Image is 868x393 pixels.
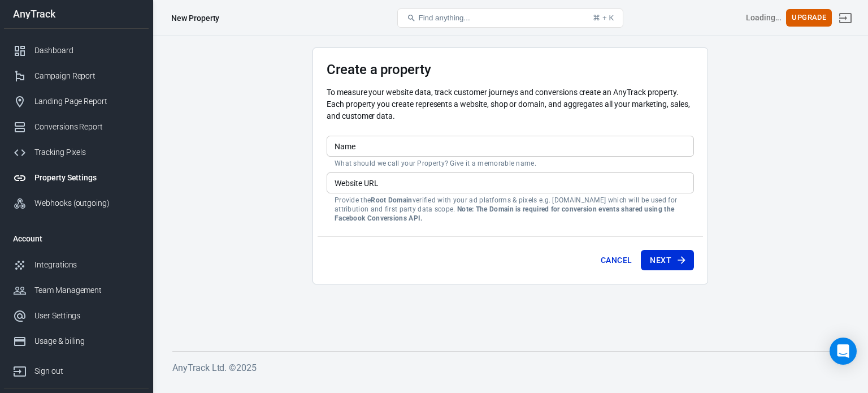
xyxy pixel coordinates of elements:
[4,354,149,384] a: Sign out
[4,252,149,278] a: Integrations
[4,225,149,252] li: Account
[172,361,848,375] h6: AnyTrack Ltd. © 2025
[596,250,636,271] button: Cancel
[34,335,140,347] div: Usage & billing
[34,365,140,377] div: Sign out
[34,197,140,209] div: Webhooks (outgoing)
[34,284,140,296] div: Team Management
[4,303,149,329] a: User Settings
[34,70,140,82] div: Campaign Report
[4,140,149,165] a: Tracking Pixels
[171,12,219,24] div: New Property
[371,196,412,204] strong: Root Domain
[34,310,140,322] div: User Settings
[34,45,140,57] div: Dashboard
[34,121,140,133] div: Conversions Report
[34,146,140,158] div: Tracking Pixels
[641,250,694,271] button: Next
[786,9,832,27] button: Upgrade
[4,89,149,114] a: Landing Page Report
[4,191,149,216] a: Webhooks (outgoing)
[4,114,149,140] a: Conversions Report
[327,62,694,77] h3: Create a property
[4,165,149,191] a: Property Settings
[327,136,694,157] input: Your Website Name
[593,14,614,22] div: ⌘ + K
[327,87,694,122] p: To measure your website data, track customer journeys and conversions create an AnyTrack property...
[4,63,149,89] a: Campaign Report
[832,5,859,32] a: Sign out
[4,9,149,19] div: AnyTrack
[327,172,694,193] input: example.com
[335,159,686,168] p: What should we call your Property? Give it a memorable name.
[34,172,140,184] div: Property Settings
[418,14,470,22] span: Find anything...
[335,205,674,222] strong: Note: The Domain is required for conversion events shared using the Facebook Conversions API.
[746,12,782,24] div: Account id: <>
[34,259,140,271] div: Integrations
[830,338,857,365] div: Open Intercom Messenger
[4,329,149,354] a: Usage & billing
[397,8,623,28] button: Find anything...⌘ + K
[34,96,140,107] div: Landing Page Report
[4,278,149,303] a: Team Management
[335,196,686,223] p: Provide the verified with your ad platforms & pixels e.g. [DOMAIN_NAME] which will be used for at...
[4,38,149,63] a: Dashboard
